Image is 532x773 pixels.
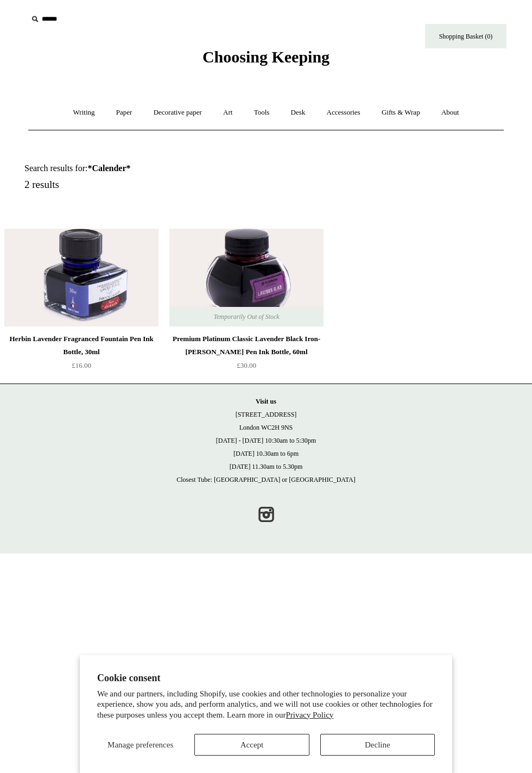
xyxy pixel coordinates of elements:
a: Decorative paper [144,98,212,127]
h1: Search results for: [24,163,278,173]
span: Manage preferences [107,740,173,749]
a: Paper [106,98,142,127]
a: Premium Platinum Classic Lavender Black Iron-[PERSON_NAME] Pen Ink Bottle, 60ml £30.00 [169,332,324,377]
a: Tools [244,98,280,127]
a: Herbin Lavender Fragranced Fountain Pen Ink Bottle, 30ml Herbin Lavender Fragranced Fountain Pen ... [4,229,159,326]
a: Accessories [317,98,370,127]
img: Herbin Lavender Fragranced Fountain Pen Ink Bottle, 30ml [4,229,159,326]
strong: *Calender* [87,164,130,173]
img: Premium Platinum Classic Lavender Black Iron-Gall Fountain Pen Ink Bottle, 60ml [169,229,324,326]
strong: Visit us [256,398,276,405]
a: Art [213,98,242,127]
a: Herbin Lavender Fragranced Fountain Pen Ink Bottle, 30ml £16.00 [4,332,159,377]
p: [STREET_ADDRESS] London WC2H 9NS [DATE] - [DATE] 10:30am to 5:30pm [DATE] 10.30am to 6pm [DATE] 1... [11,395,521,486]
button: Decline [320,734,435,756]
div: Herbin Lavender Fragranced Fountain Pen Ink Bottle, 30ml [7,332,156,359]
a: Premium Platinum Classic Lavender Black Iron-Gall Fountain Pen Ink Bottle, 60ml Premium Platinum ... [169,229,324,326]
a: Privacy Policy [286,711,333,719]
button: Manage preferences [97,734,183,756]
span: Choosing Keeping [202,48,330,66]
a: About [432,98,469,127]
a: Choosing Keeping [202,56,330,64]
a: Gifts & Wrap [372,98,430,127]
span: £30.00 [237,361,256,369]
div: Premium Platinum Classic Lavender Black Iron-[PERSON_NAME] Pen Ink Bottle, 60ml [172,332,321,359]
span: £16.00 [72,361,91,369]
span: Temporarily Out of Stock [202,307,290,326]
h5: 2 results [24,179,278,191]
p: We and our partners, including Shopify, use cookies and other technologies to personalize your ex... [97,689,435,721]
a: Writing [64,98,105,127]
h2: Cookie consent [97,673,435,684]
button: Accept [194,734,309,756]
a: Desk [281,98,315,127]
a: Shopping Basket (0) [425,24,506,48]
a: Instagram [254,502,278,526]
